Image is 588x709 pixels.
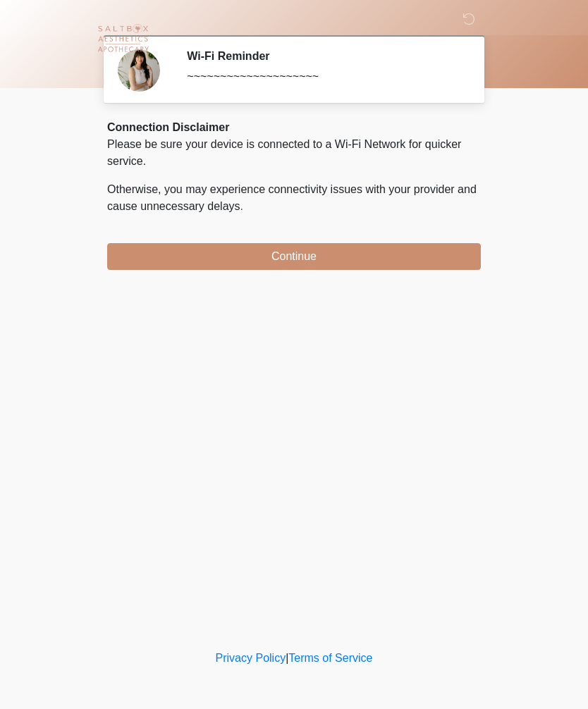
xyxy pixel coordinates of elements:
[240,200,243,212] span: .
[286,652,288,664] a: |
[93,11,153,70] img: Saltbox Aesthetics Logo
[107,243,481,270] button: Continue
[107,181,481,215] p: Otherwise, you may experience connectivity issues with your provider and cause unnecessary delays
[288,652,372,664] a: Terms of Service
[216,652,286,664] a: Privacy Policy
[107,119,481,136] div: Connection Disclaimer
[107,136,481,170] p: Please be sure your device is connected to a Wi-Fi Network for quicker service.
